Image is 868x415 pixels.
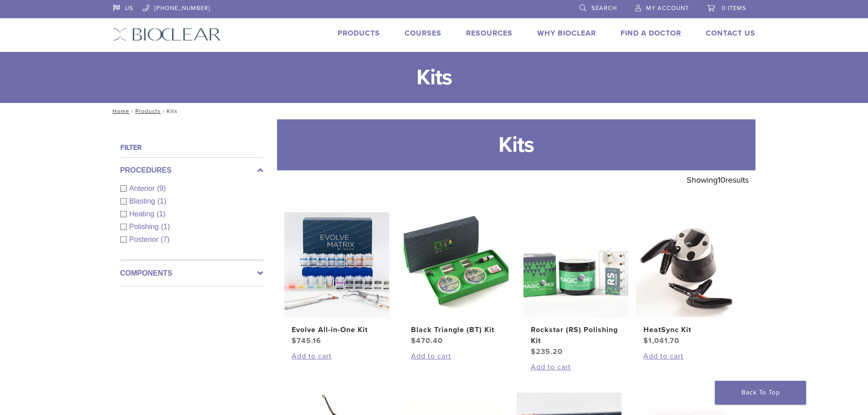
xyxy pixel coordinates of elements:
a: Rockstar (RS) Polishing KitRockstar (RS) Polishing Kit $235.20 [523,212,629,357]
span: $ [292,336,297,345]
h4: Filter [120,142,263,153]
span: (1) [157,210,166,218]
a: Courses [405,29,442,38]
a: Back To Top [715,381,806,405]
span: / [161,109,167,113]
nav: Kits [106,103,762,119]
span: $ [531,347,536,356]
a: HeatSync KitHeatSync Kit $1,041.70 [636,212,742,346]
a: Find A Doctor [621,29,681,38]
img: Black Triangle (BT) Kit [404,212,508,317]
span: Search [591,5,617,12]
bdi: 470.40 [411,336,443,345]
a: Contact Us [706,29,755,38]
label: Procedures [120,165,263,176]
span: My Account [646,5,689,12]
img: HeatSync Kit [636,212,741,317]
a: Black Triangle (BT) KitBlack Triangle (BT) Kit $470.40 [403,212,509,346]
span: (1) [157,197,166,205]
label: Components [120,268,263,279]
span: 0 items [722,5,746,12]
span: Polishing [129,223,161,231]
span: $ [411,336,416,345]
p: Showing results [687,170,749,190]
img: Bioclear [113,28,221,41]
a: Add to cart: “HeatSync Kit” [643,351,734,362]
bdi: 235.20 [531,347,563,356]
img: Rockstar (RS) Polishing Kit [524,212,628,317]
a: Products [338,29,380,38]
span: Anterior [129,184,157,192]
span: (1) [161,223,170,231]
img: Evolve All-in-One Kit [284,212,389,317]
a: Add to cart: “Rockstar (RS) Polishing Kit” [531,362,621,373]
a: Resources [466,29,513,38]
a: Add to cart: “Black Triangle (BT) Kit” [411,351,501,362]
span: $ [643,336,648,345]
a: Products [135,108,161,114]
span: Heating [129,210,157,218]
span: 10 [718,175,725,185]
bdi: 1,041.70 [643,336,679,345]
span: Posterior [129,236,161,243]
h2: HeatSync Kit [643,324,734,335]
h1: Kits [277,119,755,170]
h2: Rockstar (RS) Polishing Kit [531,324,621,346]
bdi: 745.16 [292,336,321,345]
a: Add to cart: “Evolve All-in-One Kit” [292,351,382,362]
span: Blasting [129,197,158,205]
span: (7) [161,236,170,243]
a: Why Bioclear [537,29,596,38]
h2: Black Triangle (BT) Kit [411,324,501,335]
span: (9) [157,184,166,192]
h2: Evolve All-in-One Kit [292,324,382,335]
a: Evolve All-in-One KitEvolve All-in-One Kit $745.16 [284,212,390,346]
a: Home [110,108,129,114]
span: / [129,109,135,113]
